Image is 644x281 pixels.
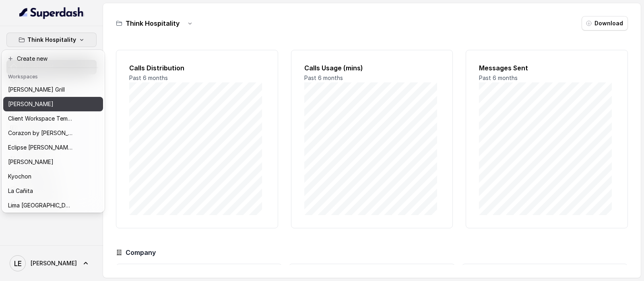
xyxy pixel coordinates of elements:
[8,186,33,196] p: La Cañita
[3,51,103,66] button: Create new
[27,35,76,45] p: Think Hospitality
[8,157,54,167] p: [PERSON_NAME]
[2,50,105,213] div: Think Hospitality
[6,33,97,47] button: Think Hospitality
[8,143,72,152] p: Eclipse [PERSON_NAME]
[3,70,103,82] header: Workspaces
[8,85,65,94] p: [PERSON_NAME] Grill
[8,114,72,123] p: Client Workspace Template
[8,201,72,210] p: Lima [GEOGRAPHIC_DATA]
[8,128,72,138] p: Corazon by [PERSON_NAME]
[8,172,31,181] p: Kyochon
[8,99,54,109] p: [PERSON_NAME]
